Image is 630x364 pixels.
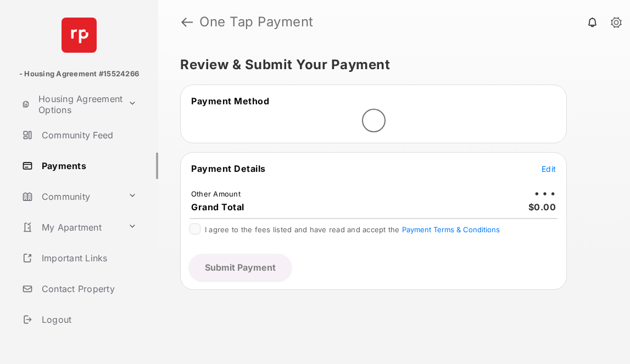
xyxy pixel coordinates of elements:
[528,201,556,212] span: $0.00
[19,69,139,80] p: - Housing Agreement #15524266
[191,163,266,174] span: Payment Details
[18,122,158,148] a: Community Feed
[18,183,124,210] a: Community
[205,225,500,234] span: I agree to the fees listed and have read and accept the
[18,153,158,179] a: Payments
[18,245,141,271] a: Important Links
[18,214,124,240] a: My Apartment
[191,96,269,107] span: Payment Method
[18,91,124,117] a: Housing Agreement Options
[542,164,556,173] span: Edit
[189,254,291,281] button: Submit Payment
[180,58,599,71] h5: Review & Submit Your Payment
[18,276,158,302] a: Contact Property
[62,18,97,53] img: svg+xml;base64,PHN2ZyB4bWxucz0iaHR0cDovL3d3dy53My5vcmcvMjAwMC9zdmciIHdpZHRoPSI2NCIgaGVpZ2h0PSI2NC...
[199,15,314,29] strong: One Tap Payment
[191,201,244,212] span: Grand Total
[542,163,556,174] button: Edit
[18,306,158,333] a: Logout
[402,225,500,234] button: I agree to the fees listed and have read and accept the
[191,189,241,199] td: Other Amount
